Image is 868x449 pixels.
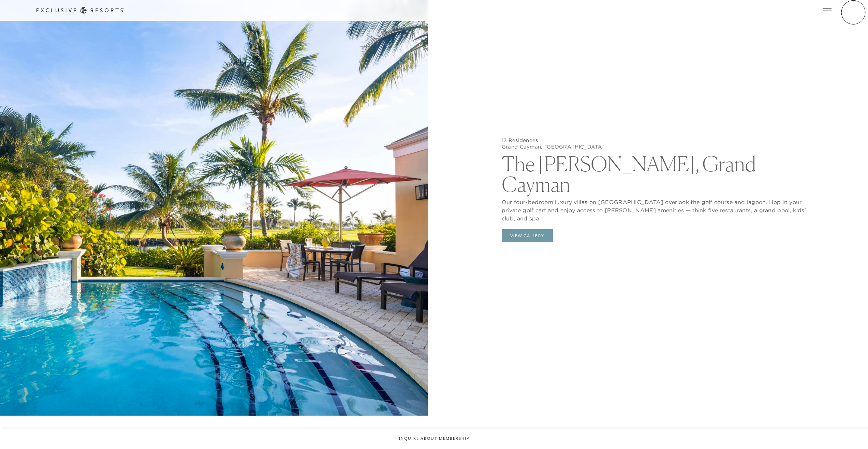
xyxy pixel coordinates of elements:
p: Our four-bedroom luxury villas on [GEOGRAPHIC_DATA] overlook the golf course and lagoon. Hop in y... [502,195,807,222]
button: View Gallery [502,229,553,242]
h2: The [PERSON_NAME], Grand Cayman [502,150,807,195]
h5: 12 Residences [502,137,807,144]
button: Open navigation [823,8,832,13]
h5: Grand Cayman, [GEOGRAPHIC_DATA] [502,143,807,150]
